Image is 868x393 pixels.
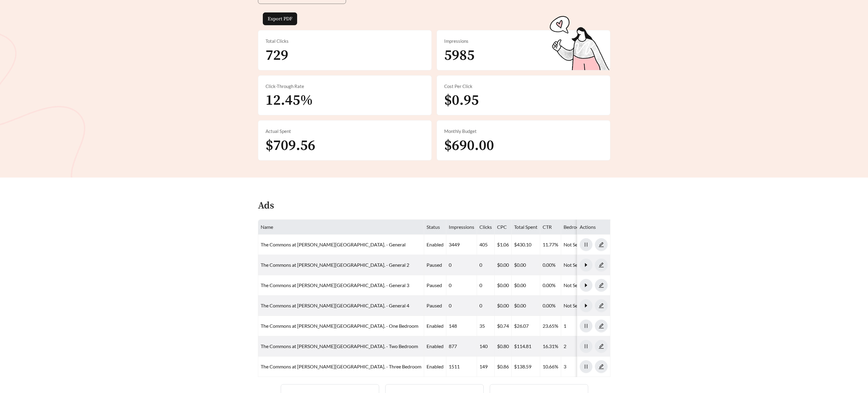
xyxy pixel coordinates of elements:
[266,91,313,110] span: 12.45%
[580,360,592,373] button: pause
[595,283,607,288] span: edit
[580,259,592,271] button: caret-right
[444,91,479,110] span: $0.95
[595,279,608,292] button: edit
[580,303,592,308] span: caret-right
[580,299,592,312] button: caret-right
[477,235,495,255] td: 405
[595,364,608,369] a: edit
[477,255,495,275] td: 0
[444,83,603,90] div: Cost Per Click
[446,255,477,275] td: 0
[266,38,424,45] div: Total Clicks
[561,255,600,275] td: Not Set
[580,323,592,329] span: pause
[540,255,561,275] td: 0.00%
[580,364,592,369] span: pause
[512,357,540,377] td: $138.59
[580,344,592,349] span: pause
[495,357,512,377] td: $0.86
[446,296,477,316] td: 0
[540,336,561,357] td: 16.31%
[580,242,592,247] span: pause
[595,262,608,268] a: edit
[595,282,608,288] a: edit
[263,12,297,25] button: Export PDF
[540,235,561,255] td: 11.77%
[595,343,608,349] a: edit
[495,235,512,255] td: $1.06
[595,303,608,308] a: edit
[595,364,607,369] span: edit
[446,220,477,235] th: Impressions
[424,220,446,235] th: Status
[427,303,442,308] span: paused
[580,279,592,292] button: caret-right
[595,340,608,353] button: edit
[561,336,600,357] td: 2
[595,320,608,332] button: edit
[266,46,288,65] span: 729
[477,357,495,377] td: 149
[543,224,552,230] span: CTR
[595,344,607,349] span: edit
[580,340,592,353] button: pause
[580,320,592,332] button: pause
[261,303,409,308] a: The Commons at [PERSON_NAME][GEOGRAPHIC_DATA]. - General 4
[444,38,603,45] div: Impressions
[561,296,600,316] td: Not Set
[258,201,274,211] h4: Ads
[512,255,540,275] td: $0.00
[561,220,600,235] th: Bedroom Count
[261,343,418,349] a: The Commons at [PERSON_NAME][GEOGRAPHIC_DATA]. - Two Bedroom
[446,316,477,336] td: 148
[261,282,409,288] a: The Commons at [PERSON_NAME][GEOGRAPHIC_DATA]. - General 3
[540,296,561,316] td: 0.00%
[261,262,409,268] a: The Commons at [PERSON_NAME][GEOGRAPHIC_DATA]. - General 2
[495,336,512,357] td: $0.80
[427,242,444,247] span: enabled
[595,323,608,329] a: edit
[595,242,607,247] span: edit
[580,283,592,288] span: caret-right
[577,220,610,235] th: Actions
[512,316,540,336] td: $26.07
[495,275,512,296] td: $0.00
[427,343,444,349] span: enabled
[258,220,424,235] th: Name
[261,364,421,369] a: The Commons at [PERSON_NAME][GEOGRAPHIC_DATA]. - Three Bedroom
[495,316,512,336] td: $0.74
[580,262,592,268] span: caret-right
[497,224,507,230] span: CPC
[595,238,608,251] button: edit
[477,220,495,235] th: Clicks
[580,238,592,251] button: pause
[512,235,540,255] td: $430.10
[427,262,442,268] span: paused
[595,299,608,312] button: edit
[266,128,424,135] div: Actual Spent
[444,46,475,65] span: 5985
[561,357,600,377] td: 3
[446,235,477,255] td: 3449
[495,296,512,316] td: $0.00
[512,220,540,235] th: Total Spent
[512,336,540,357] td: $114.81
[427,323,444,329] span: enabled
[595,360,608,373] button: edit
[444,128,603,135] div: Monthly Budget
[427,282,442,288] span: paused
[446,336,477,357] td: 877
[512,275,540,296] td: $0.00
[595,259,608,271] button: edit
[595,242,608,247] a: edit
[477,316,495,336] td: 35
[561,316,600,336] td: 1
[444,137,494,155] span: $690.00
[427,364,444,369] span: enabled
[595,323,607,329] span: edit
[446,275,477,296] td: 0
[261,242,406,247] a: The Commons at [PERSON_NAME][GEOGRAPHIC_DATA]. - General
[540,357,561,377] td: 10.66%
[477,275,495,296] td: 0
